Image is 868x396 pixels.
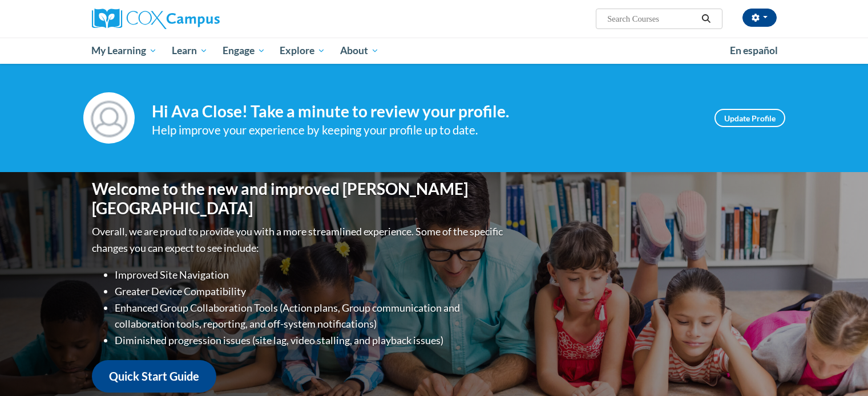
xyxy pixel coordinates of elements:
span: En español [730,44,778,56]
a: Cox Campus [92,9,309,29]
iframe: Button to launch messaging window [822,350,859,387]
input: Search Courses [606,12,697,26]
div: Main menu [75,38,794,64]
div: Help improve your experience by keeping your profile up to date. [152,121,697,140]
h4: Hi Ava Close! Take a minute to review your profile. [152,102,697,121]
a: Learn [164,38,215,64]
button: Search [697,12,714,26]
a: My Learning [84,38,165,64]
a: Update Profile [714,109,785,127]
h1: Welcome to the new and improved [PERSON_NAME][GEOGRAPHIC_DATA] [92,179,506,218]
span: About [340,44,379,58]
img: Profile Image [83,92,135,144]
li: Greater Device Compatibility [115,283,506,300]
a: En español [722,39,785,63]
p: Overall, we are proud to provide you with a more streamlined experience. Some of the specific cha... [92,223,506,256]
li: Diminished progression issues (site lag, video stalling, and playback issues) [115,332,506,349]
a: Quick Start Guide [92,360,216,393]
li: Enhanced Group Collaboration Tools (Action plans, Group communication and collaboration tools, re... [115,300,506,333]
a: Explore [272,38,333,64]
button: Account Settings [742,9,777,27]
a: Engage [215,38,273,64]
span: My Learning [91,44,157,58]
a: About [333,38,386,64]
span: Explore [280,44,325,58]
img: Cox Campus [92,9,220,29]
li: Improved Site Navigation [115,267,506,283]
span: Learn [172,44,208,58]
span: Engage [223,44,265,58]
